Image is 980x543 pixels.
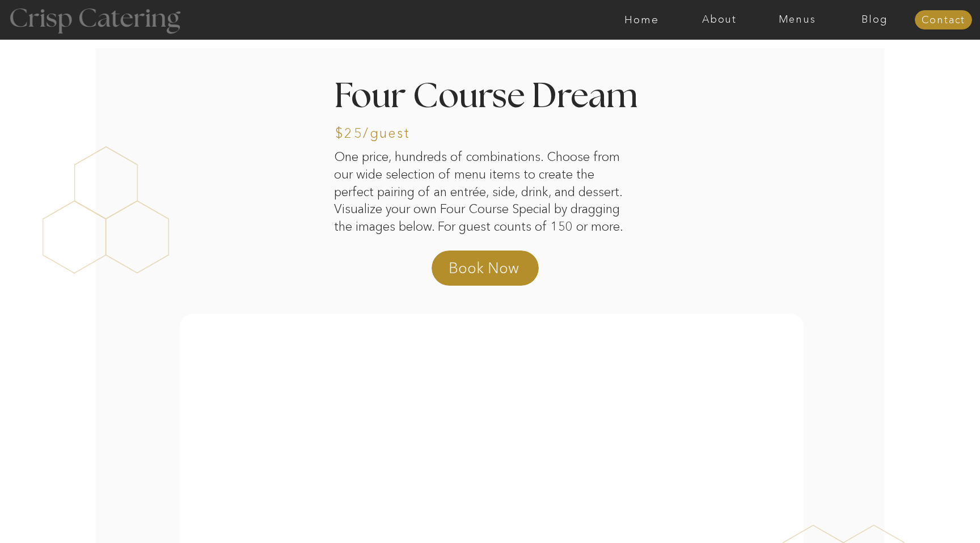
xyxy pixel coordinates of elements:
[681,14,758,26] a: About
[836,14,914,26] a: Blog
[334,149,635,221] p: One price, hundreds of combinations. Choose from our wide selection of menu items to create the p...
[335,126,429,143] h3: $25/guest
[915,15,972,26] a: Contact
[334,80,646,118] h2: Four Course Dream
[758,14,836,26] a: Menus
[449,258,548,285] a: Book Now
[603,14,681,26] a: Home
